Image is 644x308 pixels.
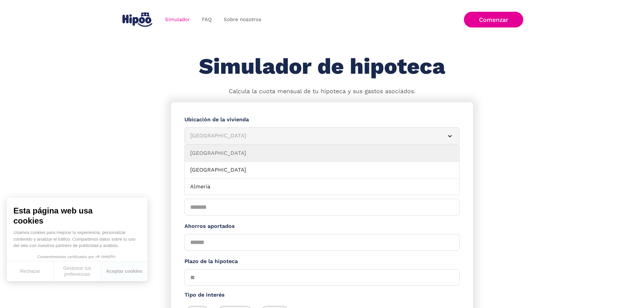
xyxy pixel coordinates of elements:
a: [GEOGRAPHIC_DATA] [185,162,459,179]
article: [GEOGRAPHIC_DATA] [184,127,460,144]
a: FAQ [196,13,218,26]
a: Comenzar [464,12,523,27]
a: [GEOGRAPHIC_DATA] [185,145,459,162]
p: Calcula la cuota mensual de tu hipoteca y sus gastos asociados. [229,87,416,96]
label: Plazo de la hipoteca [184,257,460,266]
a: Sobre nosotros [218,13,267,26]
label: Ahorros aportados [184,222,460,231]
h1: Simulador de hipoteca [199,54,445,79]
a: Simulador [159,13,196,26]
a: Almeria [185,179,459,195]
a: home [121,10,154,29]
label: Tipo de interés [184,291,460,299]
label: Ubicación de la vivienda [184,116,460,124]
div: [GEOGRAPHIC_DATA] [190,132,438,140]
nav: [GEOGRAPHIC_DATA] [184,145,460,195]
